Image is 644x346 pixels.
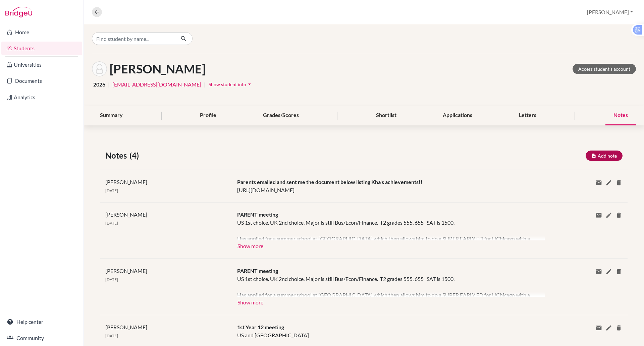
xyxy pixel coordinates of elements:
div: Profile [192,106,224,125]
span: [DATE] [105,188,118,193]
div: US 1st choice. UK 2nd choice. Major is still Bus/Econ/Finance. T2 grades 555, 655 SAT is 1500. Ha... [237,275,535,297]
h1: [PERSON_NAME] [110,62,206,76]
button: Show more [237,240,264,250]
a: [EMAIL_ADDRESS][DOMAIN_NAME] [112,80,201,89]
span: Notes [105,150,129,162]
button: Add note [586,151,623,161]
span: Parents emailed and sent me the document below listing Kha's achievements!! [237,179,423,185]
div: Shortlist [368,106,405,125]
div: Grades/Scores [255,106,307,125]
span: | [204,80,206,89]
span: Show student info [209,81,246,87]
button: Show student infoarrow_drop_down [208,79,253,90]
div: Applications [435,106,480,125]
span: [DATE] [105,221,118,226]
i: arrow_drop_down [246,81,253,88]
a: Help center [1,315,82,329]
div: Letters [511,106,544,125]
img: Bridge-U [5,7,32,17]
input: Find student by name... [92,32,175,45]
span: [PERSON_NAME] [105,268,147,274]
span: PARENT meeting [237,268,278,274]
a: Community [1,331,82,345]
span: [PERSON_NAME] [105,324,147,330]
div: Summary [92,106,131,125]
img: Kha Tran's avatar [92,61,107,76]
span: [PERSON_NAME] [105,179,147,185]
a: Students [1,42,82,55]
button: [PERSON_NAME] [584,6,636,18]
span: PARENT meeting [237,211,278,218]
a: Analytics [1,91,82,104]
a: Universities [1,58,82,71]
a: Documents [1,74,82,88]
a: Home [1,25,82,39]
span: 1st Year 12 meeting [237,324,284,330]
span: 2026 [93,80,105,89]
span: (4) [129,150,142,162]
a: Access student's account [573,64,636,74]
button: Show more [237,297,264,307]
span: [PERSON_NAME] [105,211,147,218]
span: | [108,80,110,89]
div: [URL][DOMAIN_NAME] [232,178,540,194]
div: Notes [605,106,636,125]
span: [DATE] [105,277,118,282]
span: [DATE] [105,333,118,338]
div: US 1st choice. UK 2nd choice. Major is still Bus/Econ/Finance. T2 grades 555, 655 SAT is 1500. Ha... [237,219,535,240]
